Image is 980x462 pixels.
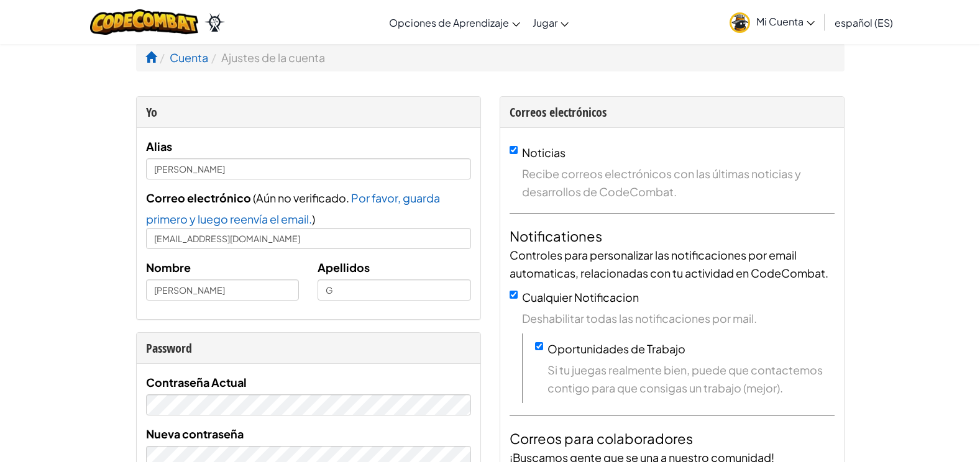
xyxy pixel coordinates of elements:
a: español (ES) [828,6,899,39]
label: Contraseña Actual [146,373,247,391]
label: Cualquier Notificacion [522,290,639,304]
span: Recibe correos electrónicos con las últimas noticias y desarrollos de CodeCombat. [522,165,835,201]
img: avatar [730,12,750,33]
li: Ajustes de la cuenta [208,48,325,66]
label: Nombre [146,258,191,276]
h4: Notificationes [510,226,835,246]
span: Opciones de Aprendizaje [389,16,509,29]
label: Oportunidades de Trabajo [547,342,685,356]
a: Opciones de Aprendizaje [383,6,526,39]
span: Aún no verificado. [256,191,351,205]
span: ) [312,212,315,226]
label: Noticias [522,145,566,160]
img: Ozaria [204,13,224,32]
a: Mi Cuenta [723,2,821,42]
label: Nueva contraseña [146,425,244,443]
span: Mi Cuenta [756,15,815,28]
a: Jugar [526,6,575,39]
span: ( [251,191,256,205]
div: Password [146,339,471,357]
span: Jugar [533,16,557,29]
span: español (ES) [835,16,893,29]
span: Controles para personalizar las notificaciones por email automaticas, relacionadas con tu activid... [510,248,828,280]
img: CodeCombat logo [90,9,199,35]
div: Correos electrónicos [510,103,835,121]
span: Si tu juegas realmente bien, puede que contactemos contigo para que consigas un trabajo (mejor). [547,361,835,397]
a: Cuenta [170,50,208,65]
span: Correo electrónico [146,191,251,205]
h4: Correos para colaboradores [510,428,835,448]
div: Yo [146,103,471,121]
span: Deshabilitar todas las notificaciones por mail. [522,309,835,327]
label: Alias [146,137,172,155]
label: Apellidos [318,258,370,276]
